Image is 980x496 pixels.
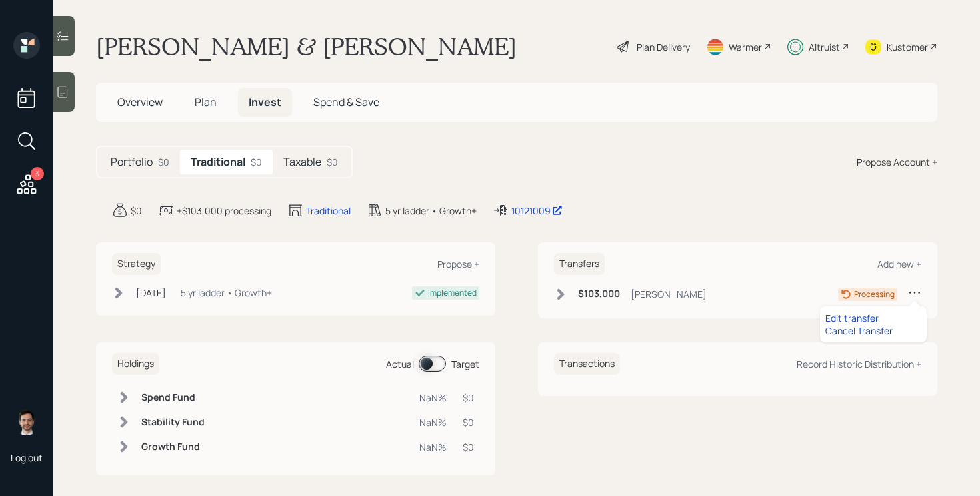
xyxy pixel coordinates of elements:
[141,392,205,403] h6: Spend Fund
[111,156,153,168] h5: Portfolio
[419,415,447,429] div: NaN%
[857,155,937,169] div: Propose Account +
[578,288,620,300] h6: $103,000
[13,409,40,435] img: jonah-coleman-headshot.png
[451,357,479,371] div: Target
[158,155,169,169] div: $0
[437,258,479,270] div: Propose +
[177,204,271,218] div: +$103,000 processing
[141,417,205,428] h6: Stability Fund
[181,286,272,300] div: 5 yr ladder • Growth+
[797,358,921,370] div: Record Historic Distribution +
[463,391,474,405] div: $0
[729,40,762,54] div: Warmer
[191,156,245,168] h5: Traditional
[825,312,921,324] div: Edit transfer
[195,95,217,109] span: Plan
[809,40,840,54] div: Altruist
[249,95,281,109] span: Invest
[31,167,44,180] div: 3
[283,156,321,168] h5: Taxable
[887,40,928,54] div: Kustomer
[96,32,517,61] h1: [PERSON_NAME] & [PERSON_NAME]
[554,253,605,275] h6: Transfers
[327,155,338,169] div: $0
[877,258,921,270] div: Add new +
[112,253,161,275] h6: Strategy
[251,155,262,169] div: $0
[825,324,921,337] div: Cancel Transfer
[637,40,690,54] div: Plan Delivery
[428,287,477,299] div: Implemented
[554,353,620,375] h6: Transactions
[313,95,379,109] span: Spend & Save
[306,204,351,218] div: Traditional
[463,440,474,454] div: $0
[386,357,414,371] div: Actual
[463,415,474,429] div: $0
[131,204,142,218] div: $0
[112,353,159,375] h6: Holdings
[419,391,447,405] div: NaN%
[136,286,166,300] div: [DATE]
[11,451,43,464] div: Log out
[419,440,447,454] div: NaN%
[511,204,563,218] div: 10121009
[117,95,163,109] span: Overview
[385,204,477,218] div: 5 yr ladder • Growth+
[141,441,205,453] h6: Growth Fund
[631,287,707,301] div: [PERSON_NAME]
[854,288,895,300] div: Processing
